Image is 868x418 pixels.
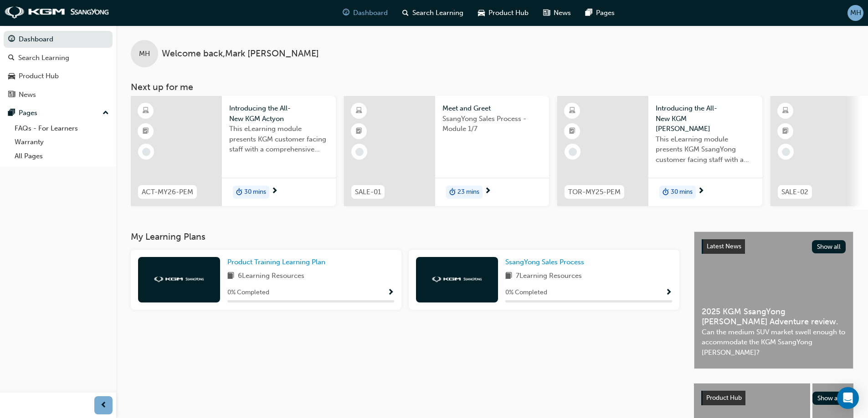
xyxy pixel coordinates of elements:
span: Product Hub [706,394,742,402]
span: Dashboard [353,8,388,18]
span: Product Training Learning Plan [227,258,325,266]
span: next-icon [484,187,491,196]
span: Product Hub [488,8,529,18]
span: MH [139,49,150,59]
a: Latest NewsShow all [702,239,846,254]
a: SsangYong Sales Process [505,257,588,267]
span: learningResourceType_ELEARNING-icon [356,105,362,117]
span: 6 Learning Resources [238,271,304,282]
a: guage-iconDashboard [335,4,395,22]
button: MH [847,5,863,21]
span: ACT-MY26-PEM [142,187,193,197]
span: 7 Learning Resources [516,271,582,282]
span: Introducing the All-New KGM Actyon [229,103,329,124]
span: pages-icon [8,109,15,117]
span: duration-icon [236,186,242,198]
a: FAQs - For Learners [11,121,113,136]
a: ACT-MY26-PEMIntroducing the All-New KGM ActyonThis eLearning module presents KGM customer facing ... [131,96,336,206]
img: kgm [432,277,482,282]
span: next-icon [698,187,704,196]
div: Search Learning [18,53,69,63]
a: Product HubShow all [701,391,846,405]
button: DashboardSearch LearningProduct HubNews [4,29,113,105]
a: SALE-01Meet and GreetSsangYong Sales Process - Module 1/7duration-icon23 mins [344,96,549,206]
span: MH [850,8,861,18]
span: SALE-02 [781,187,808,197]
div: Open Intercom Messenger [837,387,859,409]
h3: Next up for me [116,82,868,92]
span: Meet and Greet [442,103,542,114]
span: learningResourceType_ELEARNING-icon [782,105,789,117]
span: Pages [596,8,615,18]
span: 0 % Completed [505,287,547,298]
span: Can the medium SUV market swell enough to accommodate the KGM SsangYong [PERSON_NAME]? [702,327,846,358]
span: 30 mins [244,187,266,197]
button: Show Progress [665,287,672,298]
span: news-icon [8,91,15,99]
span: Show Progress [665,289,672,297]
button: Pages [4,105,113,121]
span: Show Progress [387,289,394,297]
span: Latest News [707,242,741,250]
span: search-icon [8,54,15,62]
span: duration-icon [663,186,669,198]
button: Show all [812,240,846,253]
a: search-iconSearch Learning [395,4,471,22]
span: TOR-MY25-PEM [568,187,621,197]
span: This eLearning module presents KGM customer facing staff with a comprehensive introduction to the... [229,124,329,155]
span: 0 % Completed [227,287,269,298]
span: booktick-icon [143,126,149,137]
span: learningRecordVerb_NONE-icon [782,148,790,156]
div: News [19,90,36,100]
span: learningRecordVerb_NONE-icon [142,148,150,156]
span: search-icon [402,7,409,19]
span: Welcome back , Mark [PERSON_NAME] [162,49,319,59]
span: booktick-icon [782,126,789,137]
span: news-icon [543,7,550,19]
span: 23 mins [457,187,479,197]
span: learningResourceType_ELEARNING-icon [569,105,575,117]
span: 2025 KGM SsangYong [PERSON_NAME] Adventure review. [702,307,846,327]
span: booktick-icon [356,126,362,137]
span: Introducing the All-New KGM [PERSON_NAME] [656,103,755,134]
a: News [4,86,113,103]
a: pages-iconPages [578,4,622,22]
a: Search Learning [4,50,113,66]
a: Product Hub [4,68,113,85]
button: Show Progress [387,287,394,298]
span: book-icon [505,271,512,282]
span: SsangYong Sales Process - Module 1/7 [442,114,542,134]
span: pages-icon [586,7,592,19]
a: news-iconNews [536,4,578,22]
span: News [554,8,571,18]
span: 30 mins [671,187,693,197]
span: SsangYong Sales Process [505,258,584,266]
a: Latest NewsShow all2025 KGM SsangYong [PERSON_NAME] Adventure review.Can the medium SUV market sw... [694,232,853,369]
a: All Pages [11,149,113,163]
div: Product Hub [19,71,59,81]
img: kgm [5,6,109,19]
span: SALE-01 [355,187,381,197]
a: car-iconProduct Hub [471,4,536,22]
span: learningResourceType_ELEARNING-icon [143,105,149,117]
span: prev-icon [100,400,107,411]
span: booktick-icon [569,126,575,137]
span: guage-icon [8,35,15,44]
button: Show all [812,392,847,405]
span: next-icon [271,187,278,196]
a: Warranty [11,135,113,149]
span: learningRecordVerb_NONE-icon [355,148,364,156]
div: Pages [19,108,37,118]
span: car-icon [8,72,15,81]
span: car-icon [478,7,485,19]
h3: My Learning Plans [131,232,679,242]
span: This eLearning module presents KGM SsangYong customer facing staff with a comprehensive introduct... [656,134,755,165]
a: TOR-MY25-PEMIntroducing the All-New KGM [PERSON_NAME]This eLearning module presents KGM SsangYong... [557,96,762,206]
span: duration-icon [449,186,456,198]
a: Product Training Learning Plan [227,257,329,267]
span: book-icon [227,271,234,282]
span: up-icon [103,107,109,119]
span: Search Learning [412,8,463,18]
